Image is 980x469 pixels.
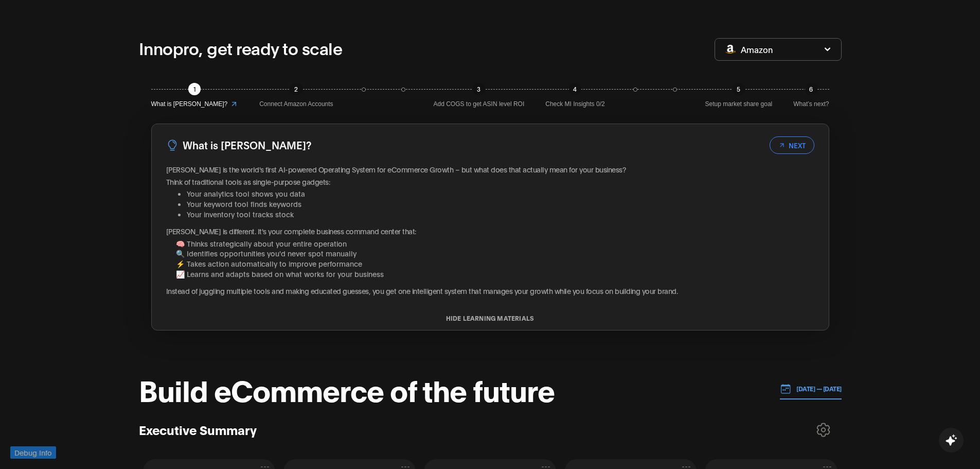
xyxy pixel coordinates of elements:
[176,238,814,249] li: 🧠 Thinks strategically about your entire operation
[473,83,485,95] div: 3
[545,99,604,109] span: Check MI Insights 0/2
[780,378,842,399] button: [DATE] — [DATE]
[176,269,814,279] li: 📈 Learns and adapts based on what works for your business
[187,209,814,219] li: Your inventory tool tracks stock
[780,383,791,394] img: 01.01.24 — 07.01.24
[705,99,773,109] span: Setup market share goal
[715,38,842,61] button: Amazon
[733,83,745,95] div: 5
[183,137,311,153] h3: What is [PERSON_NAME]?
[166,139,179,151] img: LightBulb
[166,164,814,175] p: [PERSON_NAME] is the world's first AI-powered Operating System for eCommerce Growth – but what do...
[188,83,201,95] div: 1
[187,199,814,209] li: Your keyword tool finds keywords
[166,286,814,296] p: Instead of juggling multiple tools and making educated guesses, you get one intelligent system th...
[14,447,52,458] span: Debug Info
[793,99,829,109] span: What’s next?
[791,384,842,393] p: [DATE] — [DATE]
[139,374,555,405] h1: Build eCommerce of the future
[152,315,829,322] button: HIDE LEARNING MATERIALS
[139,36,343,60] p: Innopro, get ready to scale
[151,99,228,109] span: What is [PERSON_NAME]?
[725,45,736,54] img: Amazon
[187,188,814,199] li: Your analytics tool shows you data
[166,226,814,236] p: [PERSON_NAME] is different. It's your complete business command center that:
[10,446,56,459] button: Debug Info
[166,177,814,187] p: Think of traditional tools as single-purpose gadgets:
[770,136,814,154] button: NEXT
[569,83,581,95] div: 4
[176,258,814,269] li: ⚡ Takes action automatically to improve performance
[434,99,525,109] span: Add COGS to get ASIN level ROI
[290,83,302,95] div: 2
[139,422,257,438] h3: Executive Summary
[741,44,773,55] span: Amazon
[259,99,333,109] span: Connect Amazon Accounts
[805,83,817,95] div: 6
[176,248,814,258] li: 🔍 Identifies opportunities you'd never spot manually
